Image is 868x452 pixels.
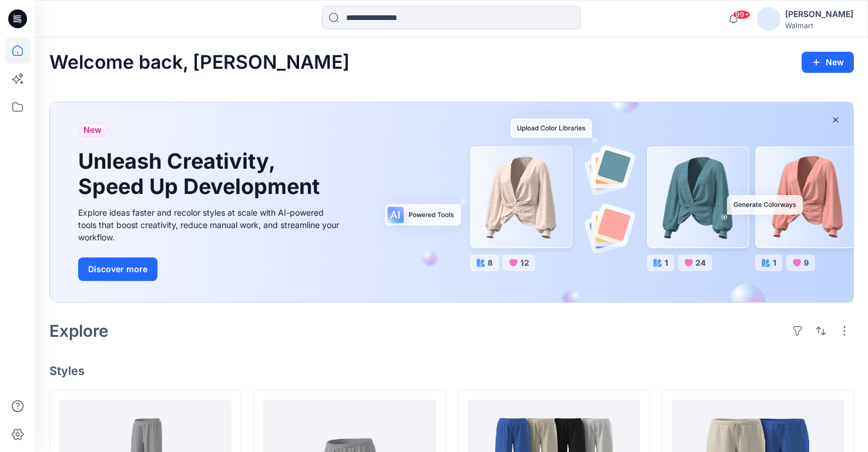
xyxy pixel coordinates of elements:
[49,364,854,378] h4: Styles
[785,7,853,21] div: [PERSON_NAME]
[83,123,102,137] span: New
[757,7,780,31] img: avatar
[733,10,750,19] span: 99+
[78,257,343,281] a: Discover more
[78,257,157,281] button: Discover more
[785,21,853,30] div: Walmart
[78,149,325,199] h1: Unleash Creativity, Speed Up Development
[49,322,109,340] h2: Explore
[78,206,343,243] div: Explore ideas faster and recolor styles at scale with AI-powered tools that boost creativity, red...
[49,52,350,73] h2: Welcome back, [PERSON_NAME]
[802,52,854,73] button: New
